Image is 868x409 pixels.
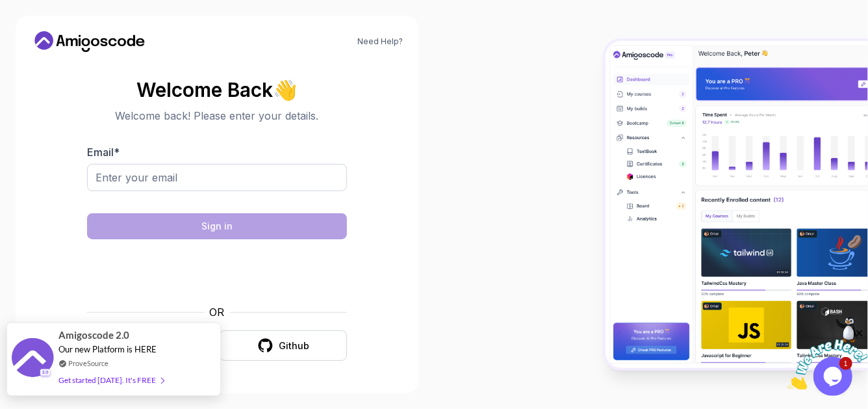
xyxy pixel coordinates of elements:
[220,330,347,361] button: Github
[31,31,148,52] a: Home link
[87,108,347,124] p: Welcome back! Please enter your details.
[68,358,108,369] a: ProveSource
[58,328,129,343] span: Amigoscode 2.0
[119,247,315,297] iframe: Widget containing checkbox for hCaptcha security challenge
[606,41,868,368] img: Amigoscode Dashboard
[58,344,157,354] span: Our new Platform is HERE
[273,79,298,101] span: 👋
[357,36,403,47] a: Need Help?
[87,164,347,191] input: Enter your email
[12,338,54,380] img: provesource social proof notification image
[58,373,164,388] div: Get started [DATE]. It's FREE
[87,146,120,159] label: Email *
[87,213,347,239] button: Sign in
[87,79,347,100] h2: Welcome Back
[201,220,233,233] div: Sign in
[210,304,225,320] p: OR
[279,339,309,352] div: Github
[787,328,868,389] iframe: chat widget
